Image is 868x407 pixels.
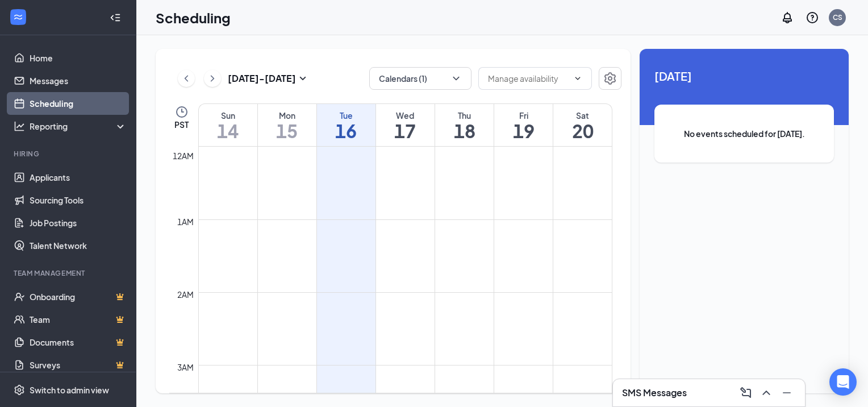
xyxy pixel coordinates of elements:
[737,384,755,402] button: ComposeMessage
[622,387,687,399] h3: SMS Messages
[30,234,127,257] a: Talent Network
[369,67,471,90] button: Calendars (1)ChevronDown
[494,110,553,121] div: Fri
[317,121,375,140] h1: 16
[30,189,127,211] a: Sourcing Tools
[30,69,127,92] a: Messages
[573,74,582,83] svg: ChevronDown
[14,268,124,278] div: Team Management
[228,72,296,85] h3: [DATE] - [DATE]
[156,8,231,27] h1: Scheduling
[317,104,375,146] a: September 16, 2025
[178,70,195,87] button: ChevronLeft
[376,110,435,121] div: Wed
[435,104,494,146] a: September 18, 2025
[175,215,196,228] div: 1am
[199,110,257,121] div: Sun
[30,354,127,376] a: SurveysCrown
[204,70,221,87] button: ChevronRight
[739,386,753,400] svg: ComposeMessage
[553,121,612,140] h1: 20
[488,72,569,85] input: Manage availability
[175,288,196,301] div: 2am
[14,149,124,159] div: Hiring
[258,121,316,140] h1: 15
[207,72,218,85] svg: ChevronRight
[829,368,857,396] div: Open Intercom Messenger
[12,11,24,23] svg: WorkstreamLogo
[30,285,127,308] a: OnboardingCrown
[553,110,612,121] div: Sat
[296,72,310,85] svg: SmallChevronDown
[30,166,127,189] a: Applicants
[833,13,842,22] div: CS
[450,73,462,84] svg: ChevronDown
[778,384,796,402] button: Minimize
[30,92,127,115] a: Scheduling
[780,386,794,400] svg: Minimize
[494,104,553,146] a: September 19, 2025
[806,11,819,24] svg: QuestionInfo
[170,149,196,162] div: 12am
[175,105,189,119] svg: Clock
[759,386,773,400] svg: ChevronUp
[30,308,127,331] a: TeamCrown
[30,331,127,354] a: DocumentsCrown
[110,12,121,23] svg: Collapse
[317,110,375,121] div: Tue
[199,104,257,146] a: September 14, 2025
[14,121,25,132] svg: Analysis
[30,47,127,69] a: Home
[553,104,612,146] a: September 20, 2025
[175,361,196,373] div: 3am
[654,67,834,85] span: [DATE]
[677,127,811,140] span: No events scheduled for [DATE].
[258,104,316,146] a: September 15, 2025
[30,384,109,396] div: Switch to admin view
[181,72,192,85] svg: ChevronLeft
[199,121,257,140] h1: 14
[30,121,127,132] div: Reporting
[603,72,617,85] svg: Settings
[757,384,775,402] button: ChevronUp
[435,110,494,121] div: Thu
[376,121,435,140] h1: 17
[599,67,621,90] button: Settings
[781,11,794,24] svg: Notifications
[258,110,316,121] div: Mon
[174,119,189,130] span: PST
[30,211,127,234] a: Job Postings
[494,121,553,140] h1: 19
[376,104,435,146] a: September 17, 2025
[435,121,494,140] h1: 18
[14,384,25,396] svg: Settings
